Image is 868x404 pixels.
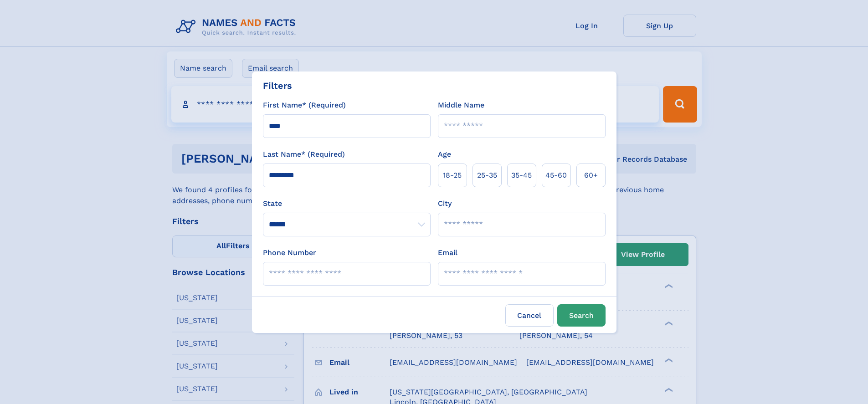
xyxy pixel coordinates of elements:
span: 45‑60 [545,170,567,181]
label: Age [438,149,451,160]
div: Filters [263,79,292,92]
span: 18‑25 [443,170,462,181]
span: 35‑45 [511,170,532,181]
label: Cancel [505,304,554,327]
label: State [263,198,431,209]
span: 60+ [584,170,598,181]
label: Middle Name [438,100,484,111]
label: City [438,198,452,209]
label: Phone Number [263,247,316,258]
button: Search [557,304,606,327]
span: 25‑35 [477,170,497,181]
label: Email [438,247,457,258]
label: Last Name* (Required) [263,149,345,160]
label: First Name* (Required) [263,100,346,111]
